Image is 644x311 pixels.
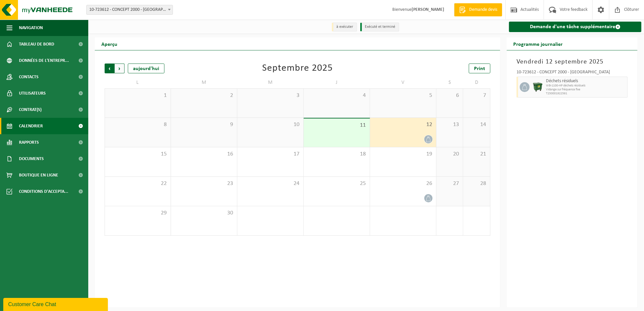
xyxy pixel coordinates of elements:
[360,23,399,31] li: Exécuté et terminé
[440,92,460,99] span: 6
[19,85,46,101] span: Utilisateurs
[105,77,171,88] td: L
[87,5,173,14] span: 10-723612 - CONCEPT 2000 - WATERLOO
[262,64,333,73] div: Septembre 2025
[19,167,58,183] span: Boutique en ligne
[237,77,304,88] td: M
[463,77,490,88] td: D
[108,121,167,128] span: 8
[174,151,234,158] span: 16
[546,92,626,96] span: T250001922561
[467,7,499,13] span: Demande devis
[466,151,487,158] span: 21
[440,121,460,128] span: 13
[436,77,464,88] td: S
[19,52,69,69] span: Données de l'entrepr...
[332,23,357,31] li: à exécuter
[174,92,234,99] span: 2
[115,64,125,73] span: Suivant
[108,180,167,187] span: 22
[19,134,39,151] span: Rapports
[546,84,626,88] span: WB-1100-HP déchets résiduels
[466,121,487,128] span: 14
[19,118,43,134] span: Calendrier
[307,122,366,129] span: 11
[370,77,436,88] td: V
[241,180,300,187] span: 24
[454,3,502,16] a: Demande devis
[95,37,124,50] h2: Aperçu
[440,180,460,187] span: 27
[3,297,109,311] iframe: chat widget
[373,180,433,187] span: 26
[469,64,490,73] a: Print
[533,82,543,92] img: WB-1100-HPE-GN-01
[307,92,366,99] span: 4
[546,88,626,92] span: Vidange sur fréquence fixe
[128,64,164,73] div: aujourd'hui
[509,22,641,32] a: Demande d'une tâche supplémentaire
[241,92,300,99] span: 3
[507,37,569,50] h2: Programme journalier
[466,92,487,99] span: 7
[174,180,234,187] span: 23
[171,77,237,88] td: M
[108,92,167,99] span: 1
[19,183,68,200] span: Conditions d'accepta...
[440,151,460,158] span: 20
[517,57,628,67] h3: Vendredi 12 septembre 2025
[19,20,43,36] span: Navigation
[108,210,167,217] span: 29
[307,151,366,158] span: 18
[466,180,487,187] span: 28
[19,36,54,52] span: Tableau de bord
[105,64,114,73] span: Précédent
[546,79,626,84] span: Déchets résiduels
[19,69,39,85] span: Contacts
[174,121,234,128] span: 9
[307,180,366,187] span: 25
[174,210,234,217] span: 30
[19,151,44,167] span: Documents
[517,70,628,77] div: 10-723612 - CONCEPT 2000 - [GEOGRAPHIC_DATA]
[412,7,444,12] strong: [PERSON_NAME]
[373,92,433,99] span: 5
[373,121,433,128] span: 12
[304,77,370,88] td: J
[474,66,485,71] span: Print
[86,5,173,15] span: 10-723612 - CONCEPT 2000 - WATERLOO
[373,151,433,158] span: 19
[108,151,167,158] span: 15
[241,121,300,128] span: 10
[19,101,42,118] span: Contrat(s)
[241,151,300,158] span: 17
